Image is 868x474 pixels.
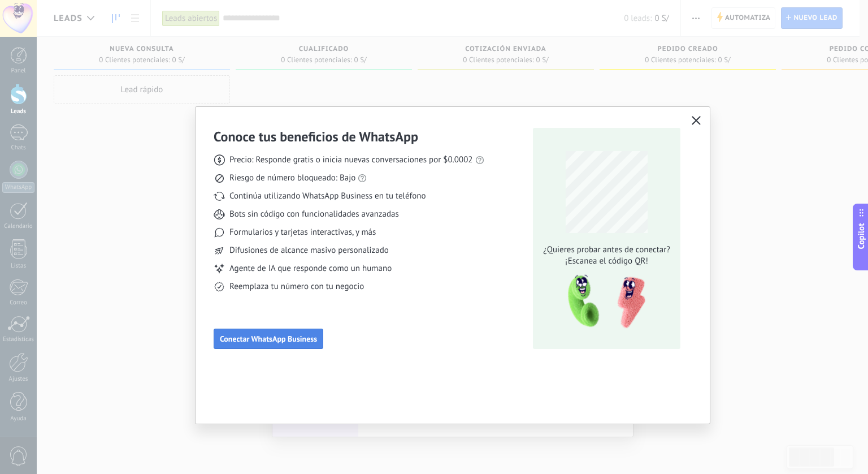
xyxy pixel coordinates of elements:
span: Copilot [856,223,867,249]
span: ¡Escanea el código QR! [540,256,674,267]
img: qr-pic-1x.png [558,272,648,332]
span: Continúa utilizando WhatsApp Business en tu teléfono [229,191,426,202]
span: Riesgo de número bloqueado: Bajo [229,173,355,184]
span: Reemplaza tu número con tu negocio [229,281,364,292]
h3: Conoce tus beneficios de WhatsApp [214,128,418,145]
span: Precio: Responde gratis o inicia nuevas conversaciones por $0.0002 [229,154,473,166]
span: Bots sin código con funcionalidades avanzadas [229,209,399,220]
span: Difusiones de alcance masivo personalizado [229,245,389,256]
span: Conectar WhatsApp Business [220,335,317,343]
span: ¿Quieres probar antes de conectar? [540,244,674,256]
button: Conectar WhatsApp Business [214,329,323,349]
span: Formularios y tarjetas interactivas, y más [229,227,376,238]
span: Agente de IA que responde como un humano [229,263,392,274]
